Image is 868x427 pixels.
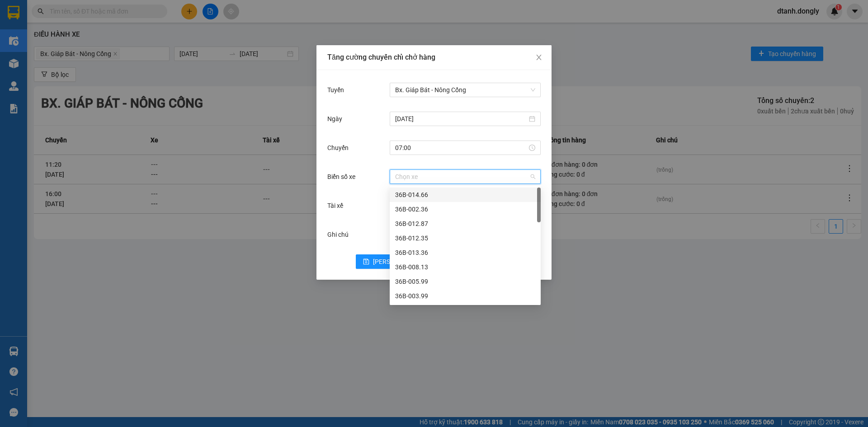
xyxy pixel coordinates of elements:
label: Tài xế [327,202,348,209]
input: Chuyến [395,143,527,153]
div: 36B-002.36 [390,202,541,216]
button: Close [526,45,552,70]
div: 36B-013.36 [395,248,535,258]
div: 36B-003.99 [395,291,535,301]
img: logo [5,26,26,58]
span: GP1408250261 [100,37,154,46]
div: 36B-002.36 [395,204,535,214]
span: SĐT XE 0942 103 687 [32,28,94,48]
div: 36B-008.13 [395,262,535,272]
strong: PHIẾU BIÊN NHẬN [38,50,88,69]
span: close [535,54,542,61]
div: 36B-012.87 [395,219,535,229]
div: 36B-008.13 [390,260,541,274]
button: save[PERSON_NAME] [356,254,429,269]
span: Bx. Giáp Bát - Nông Cống [395,83,535,97]
label: Ngày [327,115,347,122]
div: 36B-005.99 [395,277,535,286]
div: 36B-005.99 [390,274,541,289]
div: 36B-012.35 [395,233,535,243]
div: 36B-012.87 [390,216,541,231]
span: save [363,258,369,266]
input: Ngày [395,114,527,124]
span: [PERSON_NAME] [373,257,421,267]
div: 36B-003.99 [390,289,541,303]
div: 36B-013.36 [390,245,541,260]
label: Tuyến [327,86,349,94]
label: Chuyến [327,144,353,151]
div: 36B-012.35 [390,231,541,245]
strong: CHUYỂN PHÁT NHANH ĐÔNG LÝ [27,7,99,27]
label: Biển số xe [327,173,360,180]
div: Tăng cường chuyến chỉ chở hàng [327,52,541,62]
input: Biển số xe [395,170,529,183]
label: Ghi chú [327,231,353,238]
div: 36B-014.66 [395,190,535,200]
div: 36B-014.66 [390,188,541,202]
